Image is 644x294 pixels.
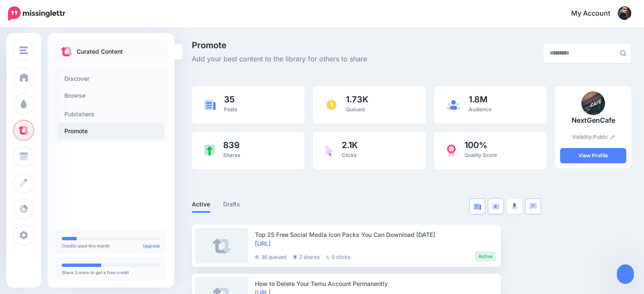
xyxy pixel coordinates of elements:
li: 0 clicks [326,251,350,261]
span: Shares [223,152,240,158]
img: clock-grey-darker.png [255,255,259,259]
img: search-grey-6.png [620,50,626,56]
a: View Profile [560,148,626,163]
a: Public [593,134,615,140]
span: 1.8M [469,95,492,104]
img: prize-red.png [447,144,456,157]
img: curate.png [61,47,72,56]
span: Promote [192,41,367,49]
img: article-blue.png [205,100,216,110]
span: 2.1K [342,141,358,149]
span: Audience [469,106,492,113]
div: How to Delete Your Temu Account Permanently [255,279,496,288]
div: Top 25 Free Social Media Icon Packs You Can Download [DATE] [255,230,496,239]
li: 2 shares [293,251,320,261]
a: Publishers [58,106,164,123]
p: Visibility: [560,133,626,141]
img: share-green.png [205,145,215,156]
img: pointer-purple.png [326,145,333,157]
img: E79QJFDZSDFOS6II9M8TC5ZOCPIECS8G_thumb.jpg [581,91,605,115]
img: video-blue.png [492,203,500,209]
img: share-grey.png [293,255,297,259]
span: 839 [223,141,240,149]
img: Missinglettr [8,6,65,21]
a: Discover [58,70,164,87]
p: Curated Content [77,47,123,57]
img: article-blue.png [473,203,481,210]
span: Queued [346,106,365,113]
span: Add your best content to the library for others to share [192,54,367,65]
span: Quality Score [464,152,497,158]
img: users-blue.png [447,100,460,110]
img: clock.png [326,99,337,111]
img: pointer-grey.png [326,255,329,259]
img: chat-square-blue.png [529,203,537,210]
li: 36 queued [255,251,286,261]
img: microphone-grey.png [511,203,517,210]
a: Drafts [223,199,240,209]
a: Promote [58,123,164,140]
p: NextGenCafe [560,115,626,126]
span: 1.73K [346,95,368,104]
a: Browse [58,87,164,104]
a: [URL] [255,240,271,247]
img: menu.png [19,47,28,54]
span: 35 [224,95,237,104]
a: My Account [563,3,631,24]
a: Active [192,199,210,209]
span: 100% [464,141,497,149]
span: Clicks [342,152,357,158]
li: Active [475,251,496,261]
img: pencil.png [610,135,615,140]
span: Posts [224,106,237,113]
